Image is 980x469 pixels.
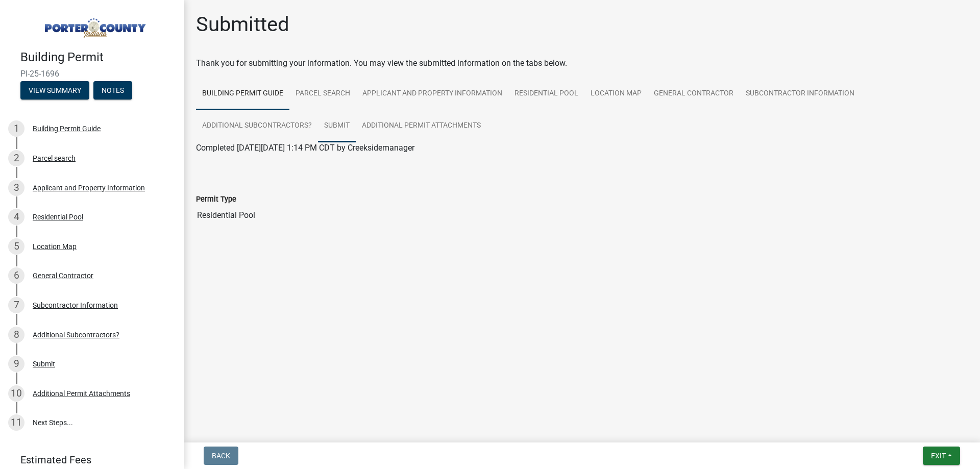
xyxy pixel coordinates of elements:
[931,452,946,460] span: Exit
[33,213,83,220] div: Residential Pool
[8,297,24,313] div: 7
[93,81,132,100] button: Notes
[8,267,24,284] div: 6
[20,50,176,65] h4: Building Permit
[8,120,24,137] div: 1
[356,78,508,110] a: Applicant and Property Information
[196,57,968,69] div: Thank you for submitting your information. You may view the submitted information on the tabs below.
[33,184,145,191] div: Applicant and Property Information
[33,272,93,279] div: General Contractor
[740,78,861,110] a: Subcontractor Information
[8,238,24,255] div: 5
[8,385,24,402] div: 10
[33,360,55,367] div: Submit
[8,414,24,431] div: 11
[33,302,118,309] div: Subcontractor Information
[508,78,584,110] a: Residential Pool
[8,356,24,372] div: 9
[33,243,77,250] div: Location Map
[8,180,24,196] div: 3
[8,209,24,225] div: 4
[196,196,236,203] label: Permit Type
[20,87,89,95] wm-modal-confirm: Summary
[33,390,130,397] div: Additional Permit Attachments
[648,78,740,110] a: General Contractor
[8,150,24,166] div: 2
[204,447,238,465] button: Back
[33,331,119,338] div: Additional Subcontractors?
[584,78,648,110] a: Location Map
[196,78,289,110] a: Building Permit Guide
[20,81,89,100] button: View Summary
[318,110,356,142] a: Submit
[196,12,289,37] h1: Submitted
[8,327,24,343] div: 8
[289,78,356,110] a: Parcel search
[356,110,487,142] a: Additional Permit Attachments
[196,143,414,153] span: Completed [DATE][DATE] 1:14 PM CDT by Creeksidemanager
[212,452,230,460] span: Back
[20,69,163,79] span: PI-25-1696
[923,447,960,465] button: Exit
[20,11,167,39] img: Porter County, Indiana
[196,110,318,142] a: Additional Subcontractors?
[93,87,132,95] wm-modal-confirm: Notes
[33,125,101,132] div: Building Permit Guide
[33,155,76,162] div: Parcel search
